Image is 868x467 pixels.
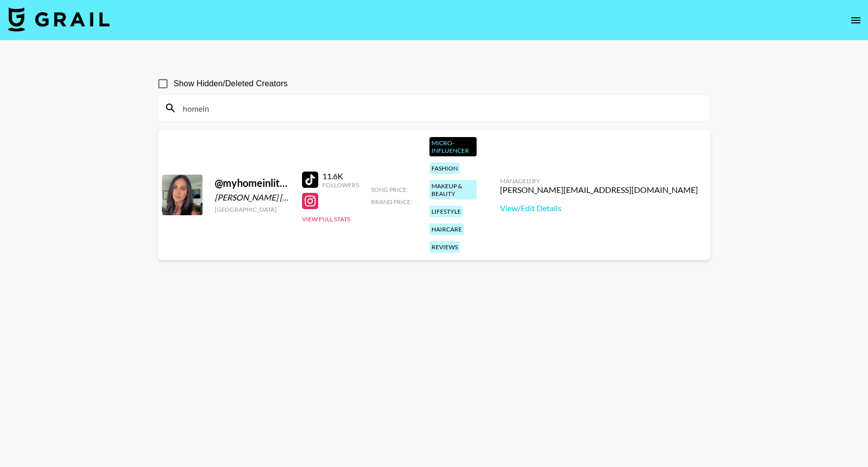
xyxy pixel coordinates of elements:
div: [PERSON_NAME] [PERSON_NAME] [PERSON_NAME] [215,192,290,203]
div: lifestyle [429,206,463,217]
button: View Full Stats [302,215,350,223]
div: @ myhomeinlittlesquares [215,177,290,189]
a: View/Edit Details [500,203,698,213]
div: haircare [429,223,464,235]
div: Micro-Influencer [429,137,477,156]
div: Followers [322,181,359,189]
div: makeup & beauty [429,180,477,199]
div: 11.6K [322,171,359,181]
span: Song Price: [371,186,408,193]
span: Brand Price: [371,198,412,206]
div: Managed By [500,177,698,185]
button: open drawer [846,10,866,30]
img: Grail Talent [8,7,110,31]
div: [GEOGRAPHIC_DATA] [215,206,290,213]
span: Show Hidden/Deleted Creators [174,78,288,90]
input: Search by User Name [177,100,704,116]
div: [PERSON_NAME][EMAIL_ADDRESS][DOMAIN_NAME] [500,185,698,195]
div: fashion [429,162,460,174]
div: reviews [429,241,460,253]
